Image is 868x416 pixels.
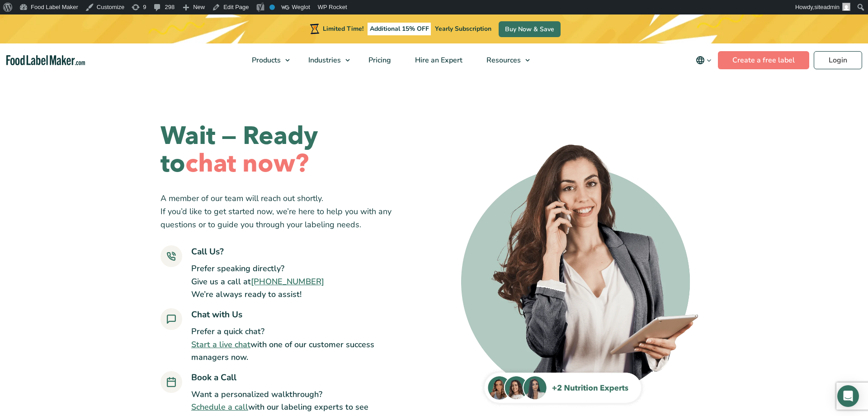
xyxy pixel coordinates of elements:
span: Industries [306,55,342,65]
p: Prefer speaking directly? Give us a call at We’re always ready to assist! [191,262,324,301]
a: Resources [475,43,534,77]
strong: Book a Call [191,372,236,383]
span: Yearly Subscription [435,24,491,33]
a: Products [240,43,294,77]
p: Prefer a quick chat? with one of our customer success managers now. [191,325,375,364]
a: Create a free label [718,51,809,69]
div: Open Intercom Messenger [837,385,859,407]
span: Additional 15% OFF [368,23,431,35]
h1: Wait — Ready to [160,123,407,177]
div: No index [269,5,275,10]
span: Resources [484,55,522,65]
strong: Call Us? [191,246,224,258]
strong: Chat with Us [191,309,242,320]
a: Login [814,51,862,69]
span: Pricing [366,55,392,65]
a: Buy Now & Save [499,21,561,37]
span: Limited Time! [323,24,363,33]
p: A member of our team will reach out shortly. If you’d like to get started now, we’re here to help... [160,192,407,231]
span: Products [249,55,282,65]
a: Start a live chat [191,339,250,350]
a: Industries [297,43,354,77]
a: Pricing [357,43,401,77]
span: siteadmin [814,4,840,10]
a: Schedule a call [191,402,248,412]
a: Hire an Expert [403,43,472,77]
a: [PHONE_NUMBER] [251,276,324,287]
em: chat now? [185,147,309,181]
span: Hire an Expert [412,55,463,65]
